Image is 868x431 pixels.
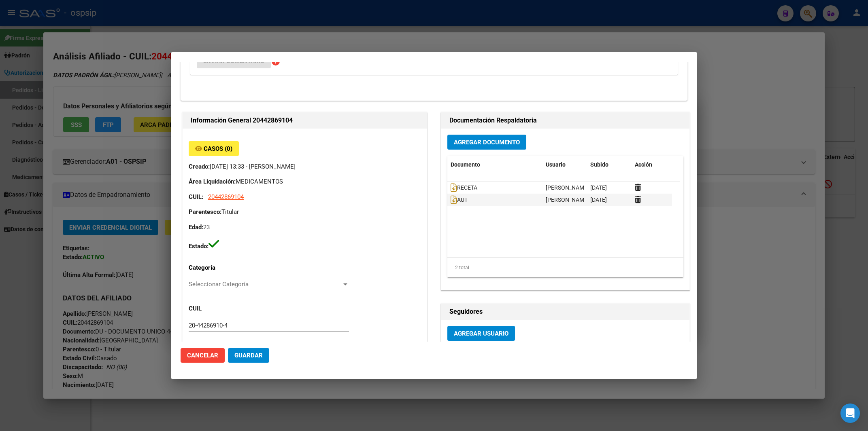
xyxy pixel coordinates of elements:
[189,281,342,288] span: Seleccionar Categoría
[454,330,508,337] span: Agregar Usuario
[228,348,269,363] button: Guardar
[189,177,421,186] p: MEDICAMENTOS
[189,243,208,250] strong: Estado:
[187,352,218,359] span: Cancelar
[447,326,515,341] button: Agregar Usuario
[189,207,421,217] p: Titular
[449,116,681,125] h2: Documentación Respaldatoria
[189,208,221,215] strong: Parentesco:
[451,184,477,191] span: RECETA
[189,141,239,156] button: Casos (0)
[208,193,244,201] span: 20442869104
[451,161,480,168] span: Documento
[451,196,468,203] span: AUT
[546,161,566,168] span: Usuario
[590,184,607,191] span: [DATE]
[189,304,258,313] p: CUIL
[840,404,860,423] div: Open Intercom Messenger
[590,196,607,203] span: [DATE]
[447,156,542,173] datatable-header-cell: Documento
[189,193,203,201] strong: CUIL:
[632,156,672,173] datatable-header-cell: Acción
[189,162,421,171] p: [DATE] 13:33 - [PERSON_NAME]
[204,145,232,152] span: Casos (0)
[189,178,236,185] strong: Área Liquidación:
[189,163,210,170] strong: Creado:
[635,161,652,168] span: Acción
[181,348,225,363] button: Cancelar
[590,161,608,168] span: Subido
[189,224,203,231] strong: Edad:
[454,139,520,146] span: Agregar Documento
[189,263,258,273] p: Categoría
[542,156,587,173] datatable-header-cell: Usuario
[234,352,263,359] span: Guardar
[191,116,419,125] h2: Información General 20442869104
[447,258,683,278] div: 2 total
[449,307,681,317] h2: Seguidores
[447,135,526,150] button: Agregar Documento
[189,223,421,232] p: 23
[271,57,281,66] mat-icon: help
[546,184,589,191] span: [PERSON_NAME]
[546,196,589,203] span: [PERSON_NAME]
[587,156,632,173] datatable-header-cell: Subido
